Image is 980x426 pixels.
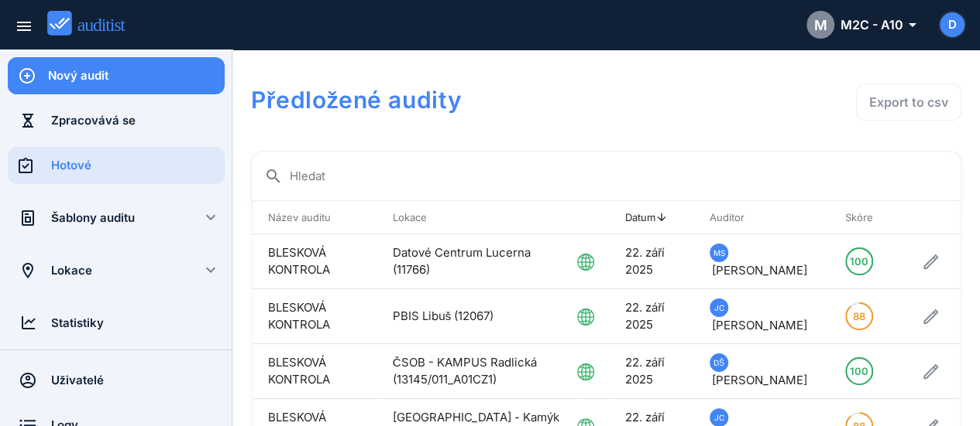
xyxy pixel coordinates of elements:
i: keyboard_arrow_down [201,261,220,279]
span: MS [713,244,724,261]
span: JC [714,299,724,316]
div: Statistiky [51,315,225,332]
i: menu [15,17,33,36]
span: DŠ [714,354,724,371]
div: Zpracovává se [51,112,225,129]
div: Export to csv [869,93,948,111]
img: globe [577,308,594,325]
i: keyboard_arrow_down [201,208,220,227]
div: M2C - A10 [806,11,915,39]
td: PBIS Libuš (12067) [377,289,577,344]
span: JC [714,409,724,426]
td: BLESKOVÁ KONTROLA [253,344,377,399]
div: Nový audit [48,67,225,84]
img: auditist_logo_new.svg [47,11,139,36]
th: Lokace: Not sorted. Activate to sort ascending. [377,201,577,234]
span: D [948,16,957,34]
div: 100 [850,359,868,383]
a: Šablony auditu [8,199,181,237]
span: [PERSON_NAME] [712,263,807,278]
i: search [264,167,283,186]
th: Auditor: Not sorted. Activate to sort ascending. [694,201,830,234]
th: Název auditu: Not sorted. Activate to sort ascending. [253,201,377,234]
th: : Not sorted. [577,201,610,234]
button: Export to csv [856,83,961,121]
a: Statistiky [8,305,225,342]
button: MM2C - A10 [794,6,927,43]
span: [PERSON_NAME] [712,318,807,332]
img: globe [577,363,594,380]
span: M [814,15,827,36]
td: Datové Centrum Lucerna (11766) [377,234,577,289]
td: 22. září 2025 [610,289,694,344]
a: Uživatelé [8,362,225,399]
td: 22. září 2025 [610,344,694,399]
td: BLESKOVÁ KONTROLA [253,234,377,289]
i: arrow_drop_down_outlined [903,15,915,34]
div: 100 [850,249,868,274]
td: 22. září 2025 [610,234,694,289]
div: Lokace [51,262,181,279]
div: Uživatelé [51,372,225,389]
a: Lokace [8,252,181,289]
i: arrow_upward [655,211,668,223]
td: BLESKOVÁ KONTROLA [253,289,377,344]
th: : Not sorted. [901,201,960,234]
th: Skóre: Not sorted. Activate to sort ascending. [830,201,901,234]
th: Datum: Sorted descending. Activate to remove sorting. [610,201,694,234]
div: 88 [853,304,865,329]
div: Šablony auditu [51,210,181,227]
h1: Předložené audity [251,83,677,116]
a: Hotové [8,147,225,184]
a: Zpracovává se [8,102,225,139]
input: Hledat [290,164,948,189]
img: globe [577,254,594,271]
button: D [938,11,966,39]
div: Hotové [51,157,225,174]
td: ČSOB - KAMPUS Radlická (13145/011_A01CZ1) [377,344,577,399]
span: [PERSON_NAME] [712,373,807,387]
